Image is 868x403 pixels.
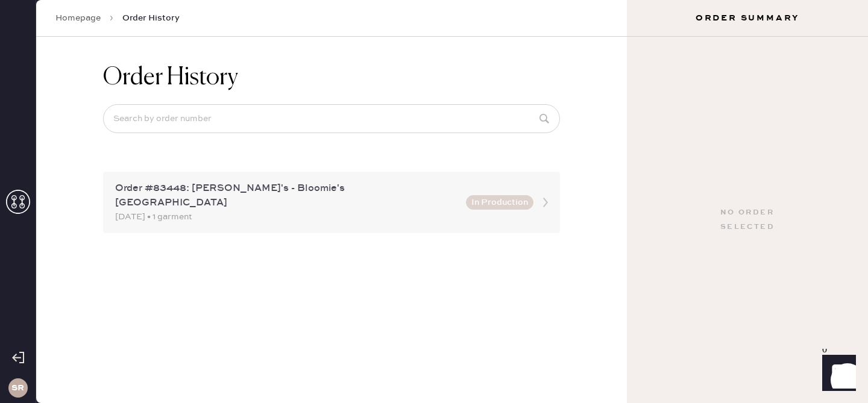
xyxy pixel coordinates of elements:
[627,12,868,24] h3: Order Summary
[720,205,775,234] div: No order selected
[11,384,24,392] h3: SR
[811,349,863,401] iframe: Front Chat
[103,104,560,133] input: Search by order number
[115,210,459,223] div: [DATE] • 1 garment
[55,12,101,24] a: Homepage
[122,12,180,24] span: Order History
[466,195,533,210] button: In Production
[115,181,459,210] div: Order #83448: [PERSON_NAME]'s - Bloomie's [GEOGRAPHIC_DATA]
[103,63,238,92] h1: Order History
